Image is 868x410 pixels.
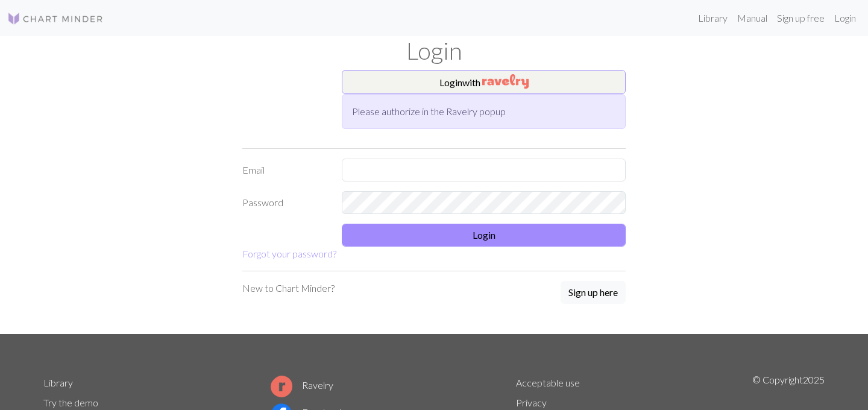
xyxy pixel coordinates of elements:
[271,379,333,391] a: Ravelry
[242,248,336,259] a: Forgot your password?
[242,281,335,295] p: New to Chart Minder?
[235,159,335,181] label: Email
[36,36,832,65] h1: Login
[693,6,732,30] a: Library
[732,6,772,30] a: Manual
[516,377,580,388] a: Acceptable use
[342,70,626,94] button: Loginwith
[772,6,829,30] a: Sign up free
[271,376,292,397] img: Ravelry logo
[43,377,73,388] a: Library
[482,74,529,89] img: Ravelry
[561,281,626,305] a: Sign up here
[7,11,104,26] img: Logo
[829,6,861,30] a: Login
[235,191,335,214] label: Password
[43,397,98,408] a: Try the demo
[561,281,626,304] button: Sign up here
[516,397,547,408] a: Privacy
[342,94,626,129] div: Please authorize in the Ravelry popup
[342,224,626,247] button: Login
